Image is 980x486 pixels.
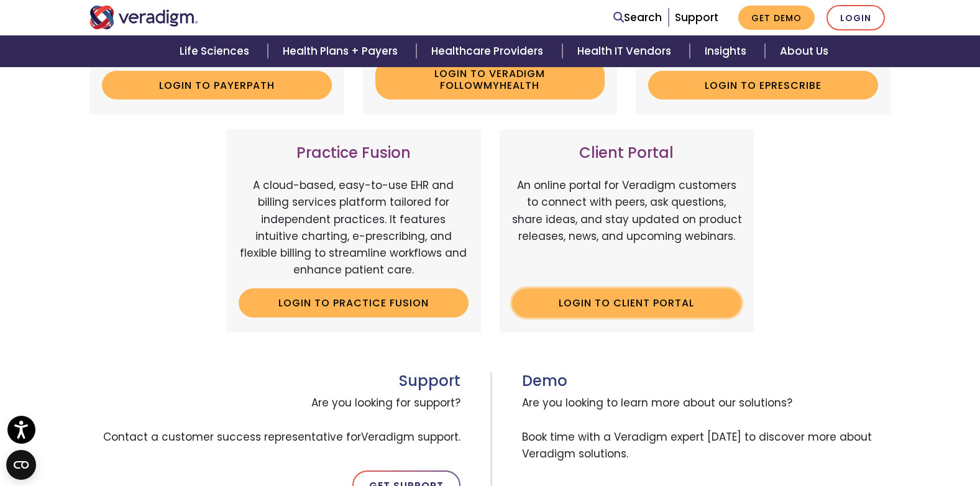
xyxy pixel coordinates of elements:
[239,144,469,162] h3: Practice Fusion
[893,449,965,471] iframe: Drift Chat Widget
[512,177,742,278] p: An online portal for Veradigm customers to connect with peers, ask questions, share ideas, and st...
[648,71,878,99] a: Login to ePrescribe
[738,6,815,30] a: Get Demo
[361,429,460,444] span: Veradigm support.
[522,390,891,467] span: Are you looking to learn more about our solutions? Book time with a Veradigm expert [DATE] to dis...
[512,144,742,162] h3: Client Portal
[89,390,460,451] span: Are you looking for support? Contact a customer success representative for
[268,35,416,67] a: Health Plans + Payers
[102,71,332,99] a: Login to Payerpath
[562,35,690,67] a: Health IT Vendors
[239,177,469,278] p: A cloud-based, easy-to-use EHR and billing services platform tailored for independent practices. ...
[416,35,562,67] a: Healthcare Providers
[827,5,885,30] a: Login
[89,372,460,390] h3: Support
[675,10,718,25] a: Support
[6,450,36,480] button: Open CMP widget
[512,288,742,317] a: Login to Client Portal
[375,59,605,99] a: Login to Veradigm FollowMyHealth
[239,288,469,317] a: Login to Practice Fusion
[89,6,198,29] img: Veradigm logo
[613,9,662,26] a: Search
[522,372,891,390] h3: Demo
[165,35,268,67] a: Life Sciences
[765,35,843,67] a: About Us
[690,35,765,67] a: Insights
